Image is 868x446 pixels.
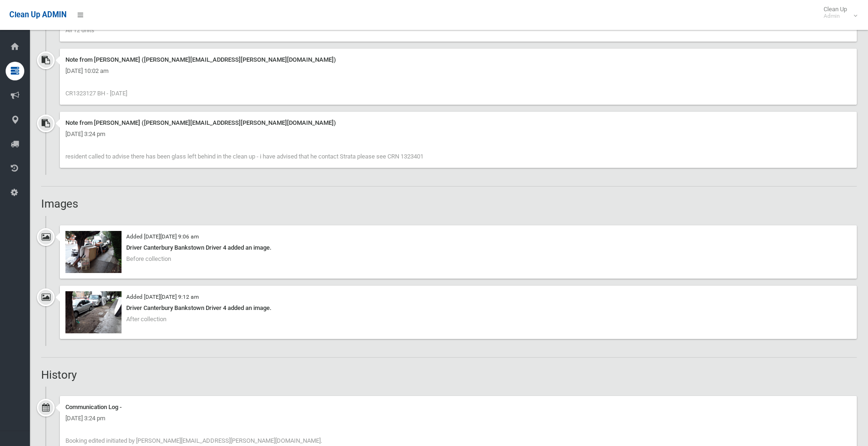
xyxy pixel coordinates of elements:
small: Admin [824,13,847,20]
h2: Images [41,198,857,210]
div: [DATE] 3:24 pm [65,129,851,140]
span: After collection [126,316,166,323]
span: CR1323127 BH - [DATE] [65,90,127,97]
div: Driver Canterbury Bankstown Driver 4 added an image. [65,302,851,314]
img: 2025-09-1009.12.261594283484106097008.jpg [65,291,122,333]
span: resident called to advise there has been glass left behind in the clean up - i have advised that ... [65,153,423,160]
div: Note from [PERSON_NAME] ([PERSON_NAME][EMAIL_ADDRESS][PERSON_NAME][DOMAIN_NAME]) [65,117,851,129]
span: Booking edited initiated by [PERSON_NAME][EMAIL_ADDRESS][PERSON_NAME][DOMAIN_NAME]. [65,437,322,444]
span: Before collection [126,255,171,262]
div: [DATE] 10:02 am [65,65,851,77]
span: Clean Up ADMIN [9,10,66,19]
div: Communication Log - [65,402,851,413]
small: Added [DATE][DATE] 9:12 am [126,294,199,300]
div: [DATE] 3:24 pm [65,413,851,424]
div: Note from [PERSON_NAME] ([PERSON_NAME][EMAIL_ADDRESS][PERSON_NAME][DOMAIN_NAME]) [65,54,851,65]
h2: History [41,369,857,381]
div: Driver Canterbury Bankstown Driver 4 added an image. [65,242,851,253]
span: All 12 units [65,27,94,34]
span: Clean Up [819,6,856,20]
small: Added [DATE][DATE] 9:06 am [126,233,199,240]
img: 2025-09-1009.04.548927933530312852622.jpg [65,231,122,273]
